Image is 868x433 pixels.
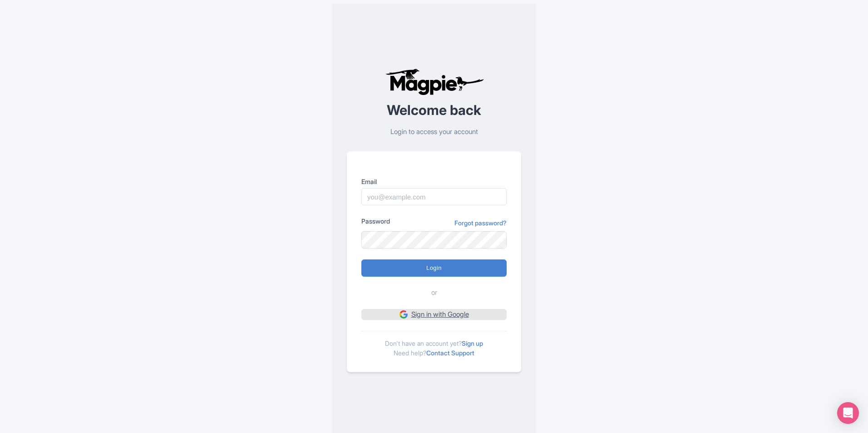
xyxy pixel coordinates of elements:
h2: Welcome back [347,103,521,118]
a: Sign in with Google [361,309,507,320]
img: google.svg [399,310,408,319]
a: Sign up [462,339,483,347]
img: logo-ab69f6fb50320c5b225c76a69d11143b.png [383,68,485,95]
a: Contact Support [426,349,474,357]
div: Don't have an account yet? Need help? [361,331,507,358]
span: or [431,288,437,298]
input: Login [361,259,507,277]
div: Open Intercom Messenger [837,402,859,424]
a: Forgot password? [454,218,507,228]
input: you@example.com [361,188,507,205]
label: Password [361,216,390,226]
label: Email [361,177,507,186]
p: Login to access your account [347,127,521,137]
